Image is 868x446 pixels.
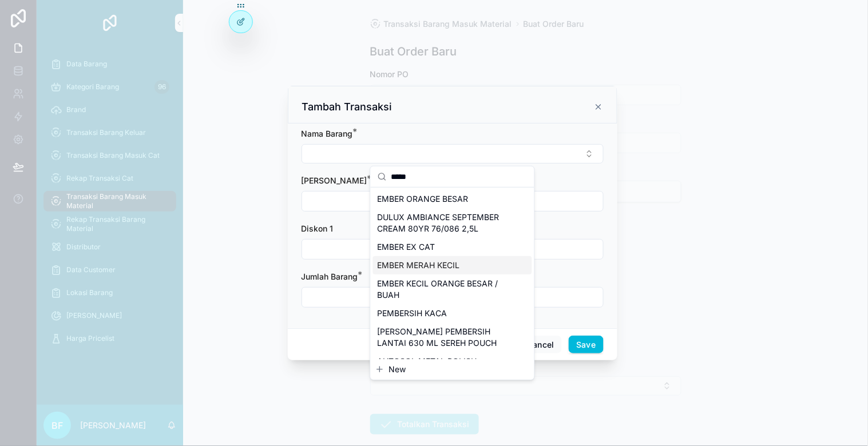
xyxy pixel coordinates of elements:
[302,176,367,185] span: [PERSON_NAME]
[389,364,406,375] span: New
[371,188,534,359] div: Suggestions
[378,241,435,253] span: EMBER EX CAT
[302,144,604,164] button: Select Button
[378,326,514,349] span: [PERSON_NAME] PEMBERSIH LANTAI 630 ML SEREH POUCH
[378,193,469,205] span: EMBER ORANGE BESAR
[302,272,358,281] span: Jumlah Barang
[378,212,514,234] span: DULUX AMBIANCE SEPTEMBER CREAM 80YR 76/086 2,5L
[302,100,393,114] h3: Tambah Transaksi
[378,356,514,379] span: AUTOSOL METAL POLISH PEMBERSIH LOGAM 50 GR / BUAH
[378,308,447,319] span: PEMBERSIH KACA
[520,336,562,354] button: Cancel
[378,278,514,301] span: EMBER KECIL ORANGE BESAR / BUAH
[569,336,603,354] button: Save
[378,260,460,271] span: EMBER MERAH KECIL
[302,129,353,138] span: Nama Barang
[302,224,334,233] span: Diskon 1
[375,364,530,375] button: New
